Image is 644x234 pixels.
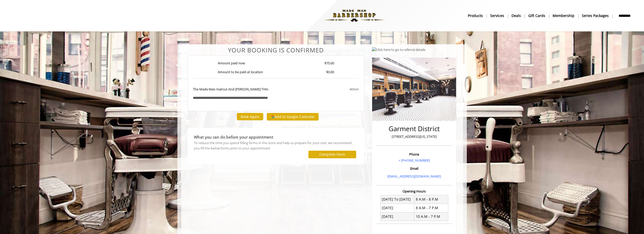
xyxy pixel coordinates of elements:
img: Made Man Barbershop logo [319,2,389,30]
b: $0.00 [326,70,334,74]
a: + [PHONE_NUMBER] [399,158,430,163]
a: Gift cardsgift cards [525,12,549,19]
button: Book Again [237,113,263,120]
td: [DATE] [380,212,414,221]
h3: Phone [378,152,451,156]
b: Services [490,13,504,18]
h3: Email [378,167,451,170]
td: 8 A.M - 7 P.M [414,204,448,212]
a: DealsDeals [508,12,525,19]
td: 10 A.M - 7 P.M [414,212,448,221]
b: Deals [511,13,521,18]
b: gift cards [528,13,545,18]
a: [EMAIL_ADDRESS][DOMAIN_NAME] [387,174,441,179]
b: $75.00 [324,61,334,65]
p: [STREET_ADDRESS][US_STATE] [378,134,451,139]
a: MembershipMembership [549,12,578,19]
button: Complete Form [308,151,356,158]
b: The Made Man Haircut And [PERSON_NAME] Trim [193,87,268,92]
td: [DATE] [380,204,414,212]
label: Complete Form [319,152,345,157]
div: 40min [309,87,359,92]
div: To reduce the time you spend filling forms in the store and help us prepare for your visit, we re... [194,140,358,151]
td: [DATE] To [DATE] [380,195,414,204]
b: Membership [553,13,574,18]
a: Series packagesSeries packages [578,12,613,19]
button: Add to Google Calendar [267,113,319,121]
img: Click here to go to referral details [372,47,425,52]
b: Series packages [582,13,609,18]
b: Amount paid now [218,61,245,65]
center: Your Booking is confirmed [188,47,365,53]
h2: Garment District [378,125,451,132]
b: products [468,13,483,18]
a: Productsproducts [464,12,487,19]
b: What you can do before your appointment [194,134,273,140]
b: Amount to be paid at location [218,70,263,74]
a: ServicesServices [487,12,508,19]
td: 8 A.M - 8 P.M [414,195,448,204]
h3: Opening Hours [376,189,452,193]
